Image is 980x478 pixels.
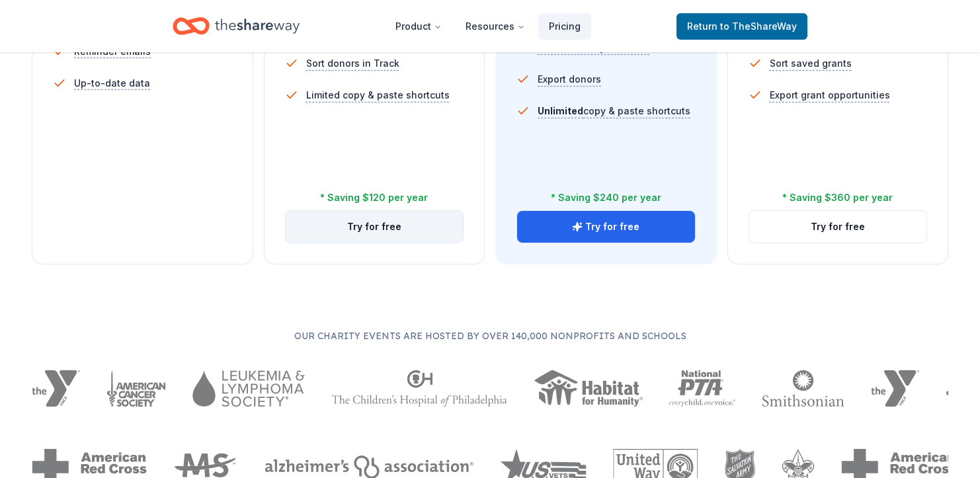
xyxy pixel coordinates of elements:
img: Smithsonian [762,370,844,407]
span: copy & paste shortcuts [538,105,690,116]
p: Our charity events are hosted by over 140,000 nonprofits and schools [32,328,948,344]
img: Habitat for Humanity [534,370,643,407]
img: YMCA [32,370,80,407]
span: Limited copy & paste shortcuts [306,87,450,103]
a: Home [173,11,300,42]
button: Product [385,13,452,40]
button: Try for free [517,211,695,243]
span: Up-to-date data [74,75,150,91]
a: Pricing [538,13,591,40]
span: Export grant opportunities [770,87,890,103]
img: National PTA [669,370,736,407]
button: Resources [455,13,536,40]
img: YMCA [871,370,919,407]
button: Try for free [286,211,464,243]
span: to TheShareWay [720,20,797,32]
span: Unlimited [538,105,583,116]
img: The Children's Hospital of Philadelphia [331,370,507,407]
button: Try for free [749,211,927,243]
img: Leukemia & Lymphoma Society [192,370,304,407]
span: Export donors [538,71,601,87]
nav: Main [385,11,591,42]
a: Returnto TheShareWay [676,13,807,40]
div: * Saving $360 per year [782,190,893,206]
span: Sort donors in Track [306,56,399,71]
div: * Saving $120 per year [320,190,428,206]
span: Sort saved grants [770,56,852,71]
span: Return [687,19,797,34]
div: * Saving $240 per year [551,190,661,206]
img: American Cancer Society [106,370,167,407]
